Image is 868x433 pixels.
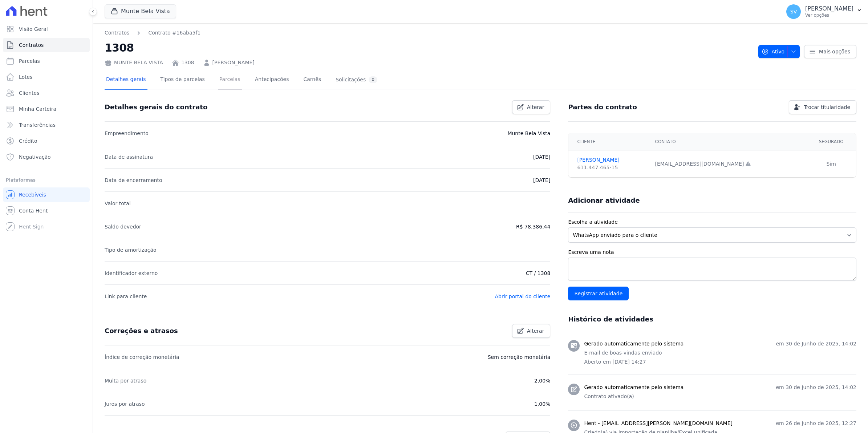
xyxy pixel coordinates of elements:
a: Alterar [512,100,551,114]
span: Ativo [762,45,785,58]
th: Cliente [568,133,650,150]
p: Contrato ativado(a) [584,393,856,400]
p: Munte Bela Vista [507,129,550,138]
div: MUNTE BELA VISTA [105,59,163,66]
a: [PERSON_NAME] [577,156,646,164]
div: [EMAIL_ADDRESS][DOMAIN_NAME] [655,160,802,168]
span: Alterar [527,327,544,335]
h3: Correções e atrasos [105,327,178,335]
a: Alterar [512,324,551,338]
p: Data de encerramento [105,176,162,185]
h3: Gerado automaticamente pelo sistema [584,340,684,348]
span: Lotes [19,73,33,81]
p: Juros por atraso [105,400,145,408]
p: Link para cliente [105,292,147,301]
span: Minha Carteira [19,105,56,113]
p: Data de assinatura [105,153,153,161]
a: Contratos [105,29,129,37]
label: Escreva uma nota [568,248,856,256]
p: E-mail de boas-vindas enviado [584,349,856,357]
h3: Adicionar atividade [568,196,640,205]
a: Conta Hent [3,203,90,218]
p: 2,00% [534,376,550,385]
button: Munte Bela Vista [105,4,176,18]
a: Abrir portal do cliente [495,294,551,299]
span: Conta Hent [19,207,48,214]
a: Detalhes gerais [105,70,147,90]
p: Índice de correção monetária [105,353,179,361]
h3: Gerado automaticamente pelo sistema [584,384,684,391]
label: Escolha a atividade [568,218,856,226]
a: Clientes [3,86,90,100]
a: Negativação [3,150,90,164]
a: Lotes [3,70,90,84]
a: Antecipações [253,70,291,90]
p: 1,00% [534,400,550,408]
span: Parcelas [19,57,40,65]
p: Ver opções [805,12,853,18]
p: Empreendimento [105,129,149,138]
a: Contrato #16aba5f1 [148,29,200,37]
div: 0 [369,76,377,83]
p: Aberto em [DATE] 14:27 [584,358,856,366]
button: Ativo [758,45,800,58]
span: Trocar titularidade [804,104,850,111]
input: Registrar atividade [568,287,629,300]
p: em 30 de Junho de 2025, 14:02 [776,384,856,391]
span: Negativação [19,153,51,161]
span: Crédito [19,137,37,145]
span: Recebíveis [19,191,46,198]
td: Sim [806,150,856,178]
p: CT / 1308 [526,269,551,278]
p: em 26 de Junho de 2025, 12:27 [776,420,856,427]
button: SV [PERSON_NAME] Ver opções [780,1,868,22]
a: Visão Geral [3,22,90,36]
p: em 30 de Junho de 2025, 14:02 [776,340,856,348]
p: Sem correção monetária [488,353,551,361]
th: Segurado [806,133,856,150]
a: Carnês [302,70,323,90]
p: [DATE] [533,153,550,161]
span: Contratos [19,41,44,49]
div: 611.447.465-15 [577,164,646,171]
h3: Hent - [EMAIL_ADDRESS][PERSON_NAME][DOMAIN_NAME] [584,420,733,427]
a: 1308 [181,59,194,66]
a: Parcelas [3,54,90,68]
p: [PERSON_NAME] [805,5,853,12]
p: Multa por atraso [105,376,146,385]
a: [PERSON_NAME] [212,59,255,66]
nav: Breadcrumb [105,29,753,37]
th: Contato [651,133,807,150]
a: Tipos de parcelas [159,70,206,90]
span: Mais opções [819,48,850,55]
a: Parcelas [218,70,242,90]
div: Plataformas [6,176,87,185]
p: Saldo devedor [105,222,141,231]
span: Transferências [19,121,56,129]
span: Alterar [527,104,544,111]
h3: Detalhes gerais do contrato [105,103,207,112]
span: Visão Geral [19,25,48,33]
p: Identificador externo [105,269,158,278]
p: [DATE] [533,176,550,185]
h3: Histórico de atividades [568,315,653,324]
a: Trocar titularidade [789,100,856,114]
span: SV [790,9,797,14]
span: Clientes [19,89,39,97]
a: Minha Carteira [3,102,90,116]
a: Crédito [3,134,90,148]
p: R$ 78.386,44 [516,222,550,231]
nav: Breadcrumb [105,29,200,37]
a: Recebíveis [3,187,90,202]
a: Contratos [3,38,90,52]
a: Mais opções [804,45,856,58]
div: Solicitações [336,76,377,83]
p: Valor total [105,199,131,208]
p: Tipo de amortização [105,246,157,254]
h3: Partes do contrato [568,103,637,112]
h2: 1308 [105,40,753,56]
a: Transferências [3,118,90,132]
a: Solicitações0 [334,70,379,90]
